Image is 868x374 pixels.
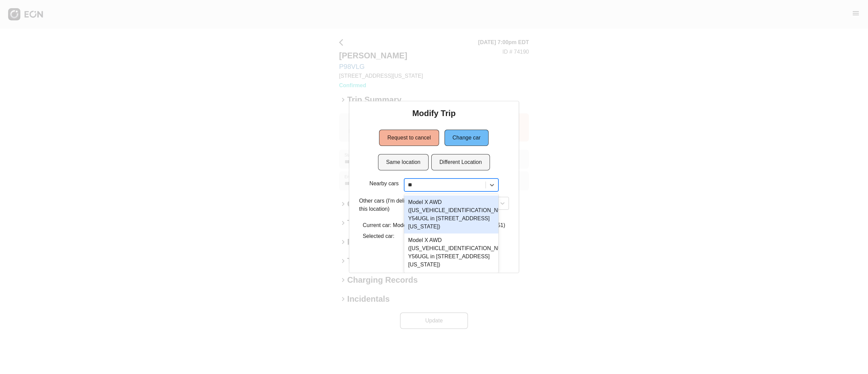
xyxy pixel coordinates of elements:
button: Different Location [431,154,490,170]
button: Same location [378,154,429,170]
button: Request to cancel [379,130,439,146]
p: Selected car: [363,232,505,240]
p: Nearby cars [370,180,399,188]
button: Change car [445,130,489,146]
div: Model X AWD ([US_VEHICLE_IDENTIFICATION_NUMBER] Y56UGL in [STREET_ADDRESS][US_STATE]) [404,233,498,272]
div: Model X AWD ([US_VEHICLE_IDENTIFICATION_NUMBER] Y54UGL in [STREET_ADDRESS][US_STATE]) [404,195,498,233]
p: Current car: Model Y Long Range AWD (P98VLG in 10451) [363,221,505,229]
p: Other cars (I'm delivering to this location) [359,197,430,213]
h2: Modify Trip [412,108,456,119]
